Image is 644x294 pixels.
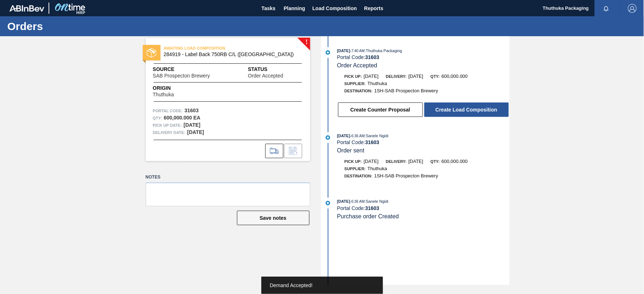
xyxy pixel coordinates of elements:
[337,199,350,203] span: [DATE]
[431,159,440,164] span: Qty:
[386,159,407,164] span: Delivery:
[345,174,373,178] span: Destination:
[424,102,509,117] button: Create Load Composition
[364,4,383,13] span: Reports
[350,49,365,53] span: - 7:40 AM
[364,73,379,79] span: [DATE]
[408,73,423,79] span: [DATE]
[374,88,438,93] span: 1SH-SAB Prospecton Brewery
[431,74,440,79] span: Qty:
[284,4,305,13] span: Planning
[147,48,156,58] img: status
[386,74,407,79] span: Delivery:
[153,129,186,136] span: Delivery Date:
[265,144,283,158] div: Go to Load Composition
[284,144,302,158] div: Inform order change
[164,52,295,57] span: 284919 - Label Back 750RB C/L (Hogwarts)
[326,135,330,140] img: atual
[345,159,362,164] span: Pick up:
[628,4,637,13] img: Logout
[365,205,379,211] strong: 31603
[326,50,330,55] img: atual
[153,92,174,97] span: Thuthuka
[261,4,277,13] span: Tasks
[365,139,379,145] strong: 31603
[365,49,402,53] span: : Thuthuka Packaging
[248,73,283,79] span: Order Accepted
[184,108,199,113] strong: 31603
[337,147,365,154] span: Order sent
[187,129,204,135] strong: [DATE]
[367,81,387,86] span: Thuthuka
[337,213,399,219] span: Purchase order Created
[164,115,200,121] strong: 600,000.000 EA
[345,89,373,93] span: Destination:
[164,45,265,52] span: AWAITING LOAD COMPOSITION
[9,5,44,12] img: TNhmsLtSVTkK8tSr43FrP2fwEKptu5GPRR3wAAAABJRU5ErkJggg==
[337,62,377,68] span: Order Accepted
[345,167,366,171] span: Supplier:
[595,3,618,13] button: Notifications
[248,66,303,73] span: Status
[270,282,313,288] span: Demand Accepted!
[365,199,389,203] span: : Sanele Ngidi
[153,66,232,73] span: Source
[337,54,509,60] div: Portal Code:
[345,74,362,79] span: Pick up:
[153,114,162,122] span: Qty :
[326,201,330,205] img: atual
[367,166,387,171] span: Thuthuka
[365,134,389,138] span: : Sanele Ngidi
[7,22,136,30] h1: Orders
[153,122,182,129] span: Pick up Date:
[374,173,438,178] span: 1SH-SAB Prospecton Brewery
[442,159,468,164] span: 600,000.000
[345,81,366,86] span: Supplier:
[146,172,310,182] label: Notes
[337,49,350,53] span: [DATE]
[408,159,423,164] span: [DATE]
[338,102,423,117] button: Create Counter Proposal
[337,139,509,145] div: Portal Code:
[364,159,379,164] span: [DATE]
[237,211,309,225] button: Save notes
[153,73,210,79] span: SAB Prospecton Brewery
[153,84,192,92] span: Origin
[337,205,509,211] div: Portal Code:
[350,134,365,138] span: - 6:36 AM
[442,73,468,79] span: 600,000.000
[365,54,379,60] strong: 31603
[350,199,365,203] span: - 6:36 AM
[337,134,350,138] span: [DATE]
[312,4,357,13] span: Load Composition
[184,122,200,128] strong: [DATE]
[153,107,183,114] span: Portal Code:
